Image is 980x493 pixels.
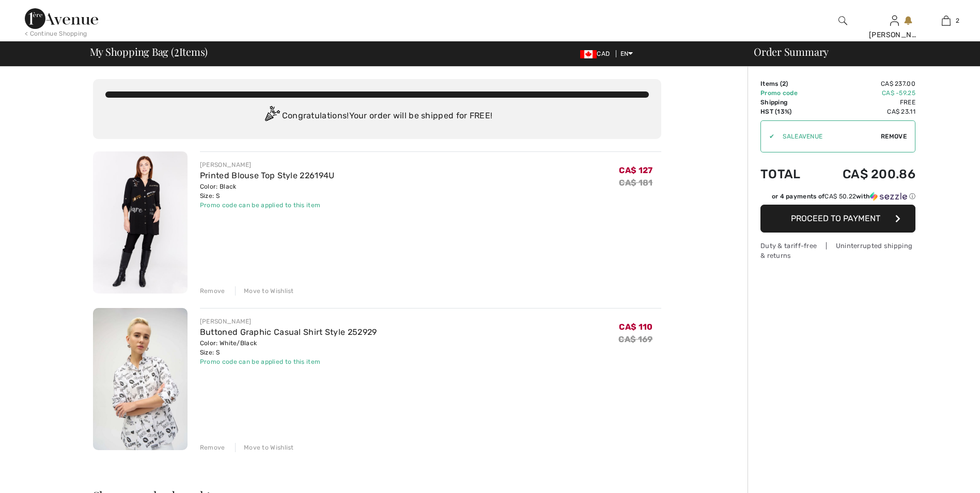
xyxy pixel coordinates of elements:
img: search the website [838,14,847,27]
img: 1ère Avenue [25,8,98,29]
div: Remove [200,286,225,296]
div: [PERSON_NAME] [200,317,377,326]
td: Free [815,98,915,107]
div: < Continue Shopping [25,29,87,38]
span: 2 [782,80,786,87]
a: Printed Blouse Top Style 226194U [200,171,335,180]
span: 2 [956,16,959,25]
div: Promo code can be applied to this item [200,201,335,210]
span: 2 [174,44,179,57]
td: CA$ 200.86 [815,157,915,192]
span: EN [620,50,633,57]
input: Promo code [774,121,881,152]
td: CA$ -59.25 [815,88,915,98]
span: CA$ 127 [619,165,652,175]
div: or 4 payments ofCA$ 50.22withSezzle Click to learn more about Sezzle [760,192,915,205]
span: CA$ 50.22 [825,193,856,200]
div: Congratulations! Your order will be shipped for FREE! [105,106,649,127]
img: Printed Blouse Top Style 226194U [93,151,188,294]
div: Color: Black Size: S [200,182,335,201]
span: CA$ 110 [619,322,652,332]
span: Remove [881,132,907,141]
div: Remove [200,443,225,452]
div: Move to Wishlist [235,286,294,296]
img: My Bag [942,14,951,27]
img: Canadian Dollar [580,50,597,58]
div: Order Summary [741,47,974,57]
img: Congratulation2.svg [261,106,282,127]
span: CAD [580,50,614,57]
img: My Info [890,14,899,27]
div: or 4 payments of with [772,192,915,201]
td: HST (13%) [760,107,815,116]
div: ✔ [761,132,774,141]
td: CA$ 23.11 [815,107,915,116]
s: CA$ 169 [618,334,652,344]
button: Proceed to Payment [760,205,915,233]
div: [PERSON_NAME] [869,29,920,40]
s: CA$ 181 [619,178,652,188]
a: Sign In [890,16,899,25]
td: Items ( ) [760,79,815,88]
td: Promo code [760,88,815,98]
td: Shipping [760,98,815,107]
div: [PERSON_NAME] [200,160,335,170]
img: Buttoned Graphic Casual Shirt Style 252929 [93,308,188,450]
div: Duty & tariff-free | Uninterrupted shipping & returns [760,241,915,260]
div: Color: White/Black Size: S [200,338,377,357]
div: Move to Wishlist [235,443,294,452]
td: Total [760,157,815,192]
a: 2 [921,14,971,27]
td: CA$ 237.00 [815,79,915,88]
img: Sezzle [870,192,907,201]
span: My Shopping Bag ( Items) [90,47,208,57]
div: Promo code can be applied to this item [200,357,377,366]
a: Buttoned Graphic Casual Shirt Style 252929 [200,327,377,337]
span: Proceed to Payment [791,213,880,223]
